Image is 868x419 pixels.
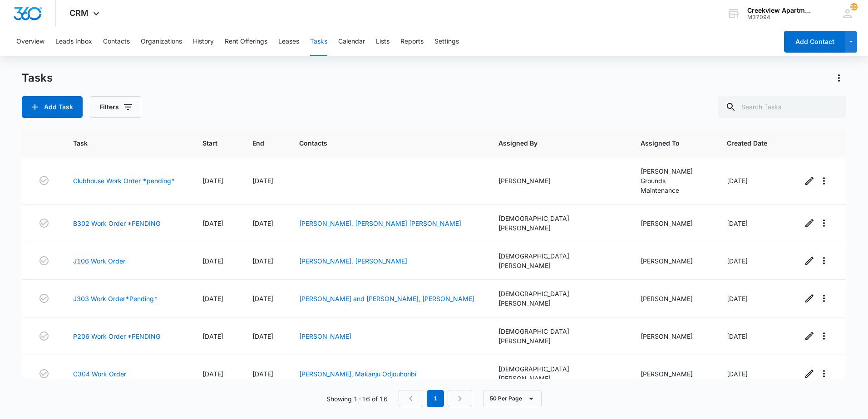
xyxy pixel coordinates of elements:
span: [DATE] [727,219,748,227]
span: [DATE] [252,370,273,378]
span: Created Date [727,138,767,148]
a: Clubhouse Work Order *pending* [73,176,175,185]
em: 1 [427,390,444,407]
span: [DATE] [202,295,223,302]
div: [PERSON_NAME] [641,256,705,266]
nav: Pagination [399,390,472,407]
div: [PERSON_NAME] [641,166,705,176]
a: [PERSON_NAME], [PERSON_NAME] [299,257,407,265]
button: Organizations [141,27,182,56]
div: Grounds Maintenance [641,176,705,195]
span: [DATE] [252,332,273,340]
span: Assigned To [641,138,692,148]
span: [DATE] [252,295,273,302]
button: Leads Inbox [55,27,92,56]
span: [DATE] [252,177,273,185]
button: Filters [90,96,141,118]
button: Tasks [310,27,327,56]
button: Overview [16,27,44,56]
span: [DATE] [202,219,223,227]
h1: Tasks [22,71,53,85]
a: B302 Work Order *PENDING [73,219,160,228]
span: Task [73,138,168,148]
button: 50 Per Page [483,390,542,407]
span: CRM [69,8,89,18]
span: [DATE] [202,370,223,378]
button: Calendar [338,27,365,56]
input: Search Tasks [718,96,846,118]
a: P206 Work Order *PENDING [73,331,160,341]
div: [PERSON_NAME] [641,219,705,228]
button: Rent Offerings [225,27,267,56]
span: [DATE] [202,257,223,265]
span: [DATE] [252,219,273,227]
div: [PERSON_NAME] [641,294,705,303]
button: Settings [434,27,459,56]
a: J303 Work Order*Pending* [73,294,158,303]
a: [PERSON_NAME], [PERSON_NAME] [PERSON_NAME] [299,219,461,227]
div: [DEMOGRAPHIC_DATA][PERSON_NAME] [498,289,619,308]
div: [DEMOGRAPHIC_DATA][PERSON_NAME] [498,214,619,233]
button: Actions [832,71,846,85]
span: Assigned By [498,138,606,148]
button: History [193,27,214,56]
div: [PERSON_NAME] [641,369,705,379]
a: J106 Work Order [73,256,125,266]
div: account name [747,7,814,14]
span: [DATE] [727,257,748,265]
span: [DATE] [202,177,223,185]
span: [DATE] [202,332,223,340]
span: [DATE] [252,257,273,265]
a: [PERSON_NAME], Makanju Odjouhoribi [299,370,416,378]
p: Showing 1-16 of 16 [326,394,388,404]
button: Reports [400,27,424,56]
div: [DEMOGRAPHIC_DATA][PERSON_NAME] [498,251,619,270]
button: Add Contact [784,31,845,53]
span: [DATE] [727,177,748,185]
div: [PERSON_NAME] [641,331,705,341]
div: [DEMOGRAPHIC_DATA][PERSON_NAME] [498,364,619,383]
button: Leases [278,27,299,56]
a: C304 Work Order [73,369,126,379]
span: End [252,138,264,148]
div: [PERSON_NAME] [498,176,619,185]
span: [DATE] [727,370,748,378]
div: account id [747,14,814,20]
span: [DATE] [727,295,748,302]
button: Add Task [22,96,83,118]
button: Contacts [103,27,130,56]
a: [PERSON_NAME] and [PERSON_NAME], [PERSON_NAME] [299,295,474,302]
span: Contacts [299,138,464,148]
a: [PERSON_NAME] [299,332,351,340]
span: Start [202,138,217,148]
button: Lists [376,27,390,56]
span: [DATE] [727,332,748,340]
span: 191 [850,3,858,10]
div: [DEMOGRAPHIC_DATA][PERSON_NAME] [498,326,619,346]
div: notifications count [850,3,858,10]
